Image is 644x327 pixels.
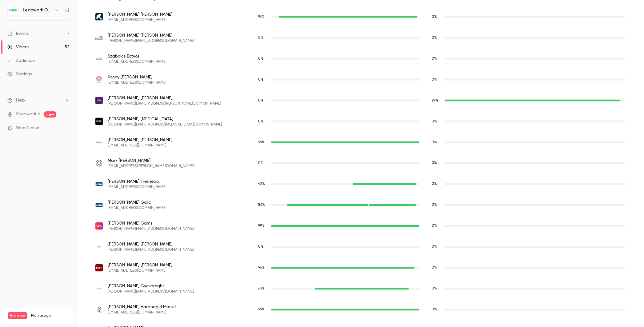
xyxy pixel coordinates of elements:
span: 0 % [258,36,263,40]
span: 99 % [258,308,265,312]
span: Live watch time [258,140,268,145]
iframe: Noticeable Trigger [62,126,70,131]
img: mjolner.dk [95,13,103,21]
span: 0 % [432,78,437,82]
span: 0 % [258,120,263,123]
span: [EMAIL_ADDRESS][DOMAIN_NAME] [108,185,166,190]
span: Replay watch time [432,286,442,292]
img: oxb.com [95,306,103,313]
span: Replay watch time [432,35,442,41]
a: SpeakerHub [16,111,40,118]
span: [PERSON_NAME][EMAIL_ADDRESS][DOMAIN_NAME] [108,248,194,253]
span: Live watch time [258,35,268,41]
span: Szabolcs Eotvos [108,53,166,59]
div: kelly.gyesbreghs@umicore.com [89,278,632,299]
span: Replay watch time [432,119,442,124]
span: 0 % [432,203,437,207]
span: [PERSON_NAME] [PERSON_NAME] [108,262,172,269]
span: [PERSON_NAME][EMAIL_ADDRESS][PERSON_NAME][DOMAIN_NAME] [108,101,221,106]
span: 93 % [258,15,264,19]
span: [PERSON_NAME][EMAIL_ADDRESS][DOMAIN_NAME] [108,289,194,294]
span: 0 % [258,162,263,165]
span: Replay watch time [432,56,442,62]
span: Replay watch time [432,140,442,145]
span: 0 % [432,15,437,19]
img: theharriergroup.com [95,160,103,167]
span: [PERSON_NAME][EMAIL_ADDRESS][MEDICAL_DATA][DOMAIN_NAME] [108,122,222,127]
span: Plan usage [31,313,69,318]
span: Live watch time [258,56,268,62]
img: angel.com [95,118,103,125]
span: [PERSON_NAME] [PERSON_NAME] [108,241,194,248]
span: 97 % [432,99,438,102]
img: Leapwork Online Event [8,5,18,15]
span: [PERSON_NAME] [MEDICAL_DATA] [108,116,222,122]
span: Premium [8,312,27,319]
li: help-dropdown-opener [7,97,70,104]
span: Replay watch time [432,244,442,250]
div: mark.finch@theharriergroup.com [89,153,632,174]
span: 0 % [432,266,437,270]
div: Settings [7,71,32,77]
span: 0 % [258,245,263,249]
span: 0 % [432,182,437,186]
span: new [44,111,56,118]
span: Replay watch time [432,98,442,103]
span: Replay watch time [432,77,442,82]
span: Replay watch time [432,161,442,166]
span: [PERSON_NAME][EMAIL_ADDRESS][DOMAIN_NAME] [108,38,194,43]
h6: Leapwork Online Event [23,7,52,13]
span: [EMAIL_ADDRESS][DOMAIN_NAME] [108,18,172,22]
span: [PERSON_NAME] Galic [108,200,166,206]
span: Replay watch time [432,14,442,20]
div: szabolcs.eotvos@annata.net [89,48,632,69]
span: [PERSON_NAME] Haranagiri Maruti [108,304,176,310]
span: Mark [PERSON_NAME] [108,158,194,164]
span: Live watch time [258,14,268,20]
span: [EMAIL_ADDRESS][DOMAIN_NAME] [108,59,166,64]
span: 99 % [258,141,265,144]
span: Replay watch time [432,265,442,271]
div: monalisa.gupta@infosys.com [89,237,632,257]
span: 0 % [432,162,437,165]
span: What's new [16,125,39,131]
div: efresneau@hso.com [89,174,632,195]
span: [EMAIL_ADDRESS][PERSON_NAME][DOMAIN_NAME] [108,164,194,169]
span: [EMAIL_ADDRESS][DOMAIN_NAME] [108,310,176,315]
span: 0 % [432,245,437,249]
span: [EMAIL_ADDRESS][DOMAIN_NAME] [108,206,166,211]
div: Videos [7,44,29,50]
img: umicore.com [95,285,103,293]
span: Konny [PERSON_NAME] [108,74,166,80]
span: 99 % [258,224,265,228]
img: nnit.com [95,264,103,272]
span: [PERSON_NAME] [PERSON_NAME] [108,95,221,101]
span: 63 % [258,287,265,291]
span: 0 % [432,36,437,40]
span: [PERSON_NAME] [PERSON_NAME] [108,11,172,18]
img: infosys.com [95,243,103,251]
span: 0 % [258,78,263,82]
div: terence_edwards@rnli.org.uk [89,27,632,48]
div: karol.gams@fellowmind.pl [89,216,632,237]
span: Live watch time [258,119,268,124]
span: 0 % [258,99,263,102]
span: [PERSON_NAME] Gyesbreghs [108,283,194,289]
img: children.org [95,76,103,83]
span: [EMAIL_ADDRESS][DOMAIN_NAME] [108,80,166,85]
span: [PERSON_NAME][EMAIL_ADDRESS][DOMAIN_NAME] [108,227,194,232]
span: Live watch time [258,181,268,187]
span: [PERSON_NAME] Fresneau [108,179,166,185]
span: [EMAIL_ADDRESS][DOMAIN_NAME] [108,143,172,148]
span: Replay watch time [432,307,442,313]
span: Help [16,97,25,104]
span: 0 % [432,308,437,312]
span: [PERSON_NAME] [PERSON_NAME] [108,32,194,38]
span: Live watch time [258,77,268,82]
div: v.maruti@oxb.com [89,299,632,320]
span: Live watch time [258,265,268,271]
span: [PERSON_NAME] [PERSON_NAME] [108,137,172,143]
img: annata.net [95,55,103,62]
span: Live watch time [258,202,268,208]
span: 42 % [258,182,265,186]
